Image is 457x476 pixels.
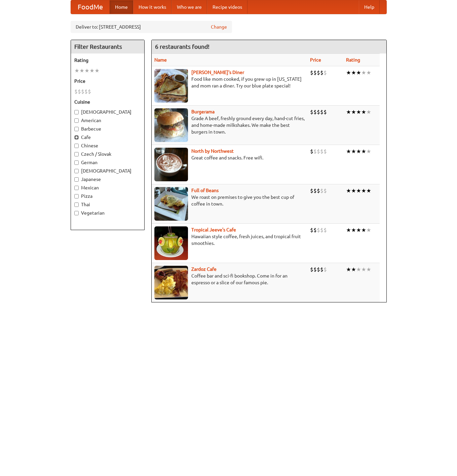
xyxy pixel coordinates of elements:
[74,142,141,149] label: Chinese
[74,201,141,208] label: Thai
[154,108,188,142] img: burgerama.jpg
[323,148,327,155] li: $
[366,69,371,76] li: ★
[88,88,91,95] li: $
[313,69,317,76] li: $
[154,194,305,207] p: We roast on premises to give you the best cup of coffee in town.
[366,108,371,116] li: ★
[361,69,366,76] li: ★
[323,266,327,273] li: $
[74,168,141,174] label: [DEMOGRAPHIC_DATA]
[320,187,323,194] li: $
[74,118,79,123] input: American
[346,57,360,63] a: Rating
[74,203,79,207] input: Thai
[74,193,141,199] label: Pizza
[71,0,110,14] a: FoodMe
[317,266,320,273] li: $
[346,266,351,273] li: ★
[310,69,313,76] li: $
[78,88,81,95] li: $
[366,187,371,194] li: ★
[154,226,188,260] img: jeeves.jpg
[323,226,327,234] li: $
[320,266,323,273] li: $
[191,109,215,114] a: Burgerama
[74,125,141,132] label: Barbecue
[310,148,313,155] li: $
[211,24,227,30] a: Change
[154,115,305,135] p: Grade A beef, freshly ground every day, hand-cut fries, and home-made milkshakes. We make the bes...
[351,266,356,273] li: ★
[323,187,327,194] li: $
[71,21,232,33] div: Deliver to: [STREET_ADDRESS]
[191,227,236,232] a: Tropical Jeeve's Cafe
[74,127,79,131] input: Barbecue
[361,148,366,155] li: ★
[356,108,361,116] li: ★
[320,148,323,155] li: $
[313,266,317,273] li: $
[74,117,141,124] label: American
[317,226,320,234] li: $
[351,148,356,155] li: ★
[154,233,305,247] p: Hawaiian style coffee, fresh juices, and tropical fruit smoothies.
[84,67,89,74] li: ★
[346,187,351,194] li: ★
[317,187,320,194] li: $
[346,69,351,76] li: ★
[310,226,313,234] li: $
[313,226,317,234] li: $
[356,69,361,76] li: ★
[313,108,317,116] li: $
[356,148,361,155] li: ★
[191,148,234,154] b: North by Northwest
[154,76,305,89] p: Food like mom cooked, if you grew up in [US_STATE] and mom ran a diner. Try our blue plate special!
[74,184,141,191] label: Mexican
[366,226,371,234] li: ★
[74,211,79,215] input: Vegetarian
[74,177,79,182] input: Japanese
[154,187,188,221] img: beans.jpg
[74,144,79,148] input: Chinese
[74,67,79,74] li: ★
[317,108,320,116] li: $
[74,210,141,216] label: Vegetarian
[366,266,371,273] li: ★
[346,148,351,155] li: ★
[74,152,79,156] input: Czech / Slovak
[320,226,323,234] li: $
[323,69,327,76] li: $
[79,67,84,74] li: ★
[351,187,356,194] li: ★
[313,148,317,155] li: $
[74,57,141,64] h5: Rating
[74,88,78,95] li: $
[359,0,380,14] a: Help
[361,108,366,116] li: ★
[366,148,371,155] li: ★
[320,108,323,116] li: $
[89,67,94,74] li: ★
[323,108,327,116] li: $
[310,57,321,63] a: Price
[154,266,188,299] img: zardoz.jpg
[172,0,207,14] a: Who we are
[351,226,356,234] li: ★
[361,226,366,234] li: ★
[310,266,313,273] li: $
[74,99,141,105] h5: Cuisine
[74,109,141,115] label: [DEMOGRAPHIC_DATA]
[356,226,361,234] li: ★
[154,69,188,103] img: sallys.jpg
[191,266,217,272] a: Zardoz Cafe
[74,78,141,84] h5: Price
[154,272,305,286] p: Coffee bar and sci-fi bookshop. Come in for an espresso or a slice of our famous pie.
[94,67,100,74] li: ★
[154,57,167,63] a: Name
[320,69,323,76] li: $
[361,266,366,273] li: ★
[74,160,79,165] input: German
